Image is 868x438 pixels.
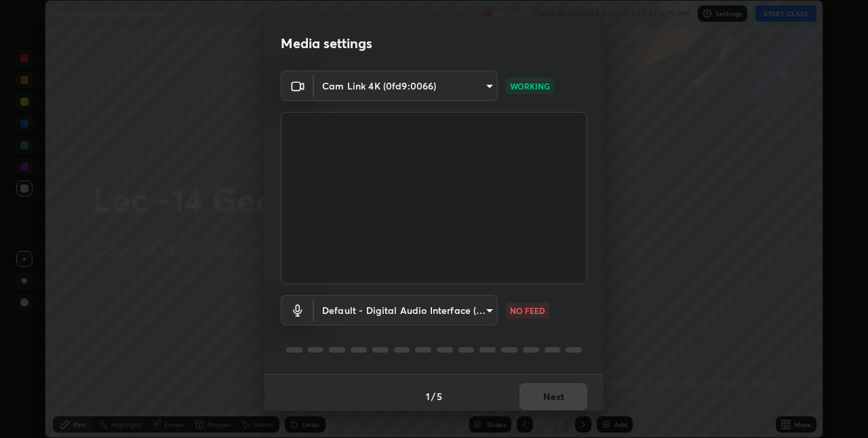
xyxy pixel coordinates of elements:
h2: Media settings [281,35,372,52]
p: NO FEED [510,304,545,317]
div: Cam Link 4K (0fd9:0066) [314,71,498,101]
p: WORKING [510,80,550,92]
h4: 1 [426,389,430,403]
h4: 5 [437,389,442,403]
h4: / [431,389,435,403]
div: Cam Link 4K (0fd9:0066) [314,295,498,325]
